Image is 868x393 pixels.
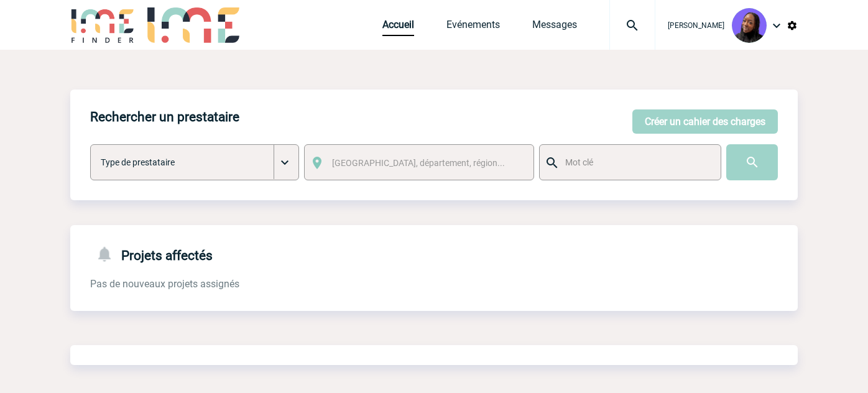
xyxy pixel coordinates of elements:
h4: Rechercher un prestataire [90,109,239,124]
span: [GEOGRAPHIC_DATA], département, région... [332,158,505,168]
h4: Projets affectés [90,245,213,263]
a: Messages [532,19,577,36]
img: 131349-0.png [732,8,767,43]
img: notifications-24-px-g.png [95,245,121,263]
input: Submit [726,144,778,180]
span: [PERSON_NAME] [668,21,724,30]
span: Pas de nouveaux projets assignés [90,278,239,290]
a: Evénements [446,19,500,36]
img: IME-Finder [70,7,135,43]
a: Accueil [382,19,414,36]
input: Mot clé [562,154,709,170]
